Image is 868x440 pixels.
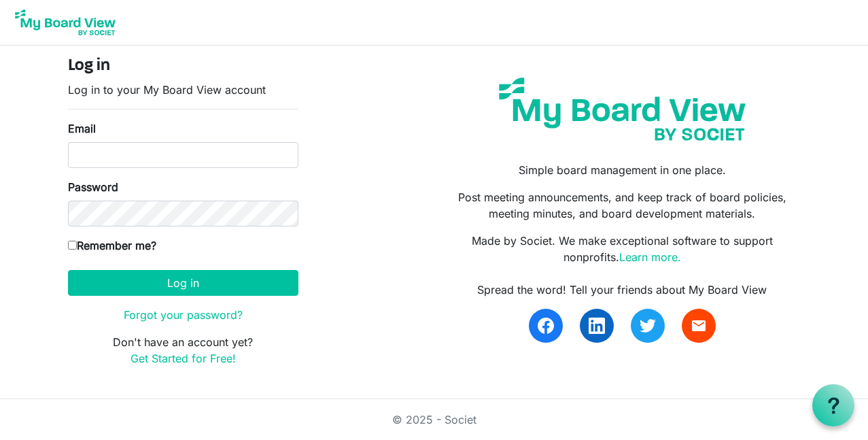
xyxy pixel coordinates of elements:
p: Don't have an account yet? [68,334,298,367]
button: Log in [68,270,298,296]
p: Log in to your My Board View account [68,82,298,98]
p: Post meeting announcements, and keep track of board policies, meeting minutes, and board developm... [444,189,800,222]
label: Email [68,120,96,137]
p: Simple board management in one place. [444,162,800,178]
h4: Log in [68,56,298,76]
img: linkedin.svg [589,318,605,334]
img: my-board-view-societ.svg [489,67,756,151]
span: email [691,318,707,334]
a: © 2025 - Societ [392,413,476,426]
div: Spread the word! Tell your friends about My Board View [444,282,800,298]
a: email [682,309,716,343]
p: Made by Societ. We make exceptional software to support nonprofits. [444,233,800,265]
label: Remember me? [68,237,156,254]
a: Learn more. [619,250,681,264]
img: My Board View Logo [11,5,120,39]
label: Password [68,179,118,195]
img: facebook.svg [538,318,554,334]
img: twitter.svg [640,318,656,334]
a: Forgot your password? [124,308,243,322]
a: Get Started for Free! [131,352,236,365]
input: Remember me? [68,241,77,250]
